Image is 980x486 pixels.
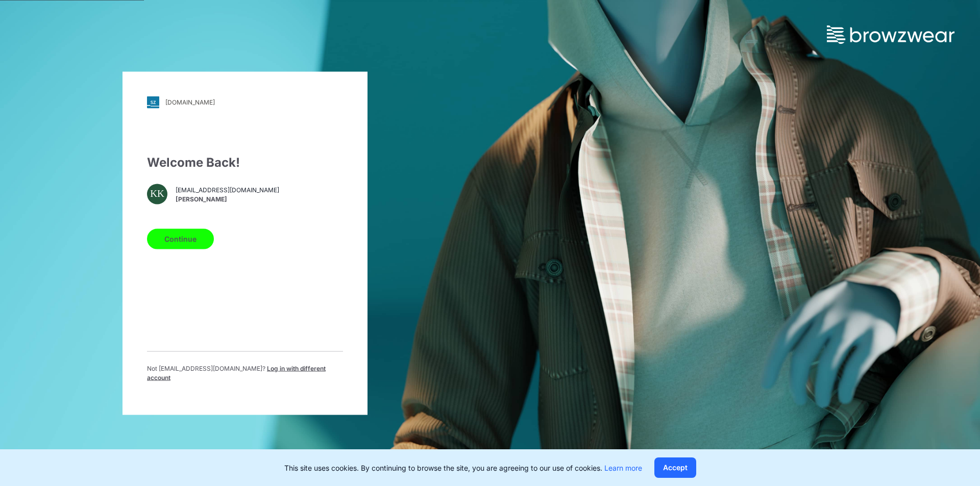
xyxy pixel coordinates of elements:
[147,96,159,108] img: svg+xml;base64,PHN2ZyB3aWR0aD0iMjgiIGhlaWdodD0iMjgiIHZpZXdCb3g9IjAgMCAyOCAyOCIgZmlsbD0ibm9uZSIgeG...
[176,186,279,195] span: [EMAIL_ADDRESS][DOMAIN_NAME]
[176,195,279,204] span: [PERSON_NAME]
[147,96,343,108] a: [DOMAIN_NAME]
[147,153,343,171] div: Welcome Back!
[147,364,343,382] p: Not [EMAIL_ADDRESS][DOMAIN_NAME] ?
[604,464,642,472] a: Learn more
[147,184,167,204] div: KK
[284,463,642,473] p: This site uses cookies. By continuing to browse the site, you are agreeing to our use of cookies.
[654,457,696,478] button: Accept
[147,228,214,249] button: Continue
[165,98,215,106] div: [DOMAIN_NAME]
[827,25,954,44] img: browzwear-logo.73288ffb.svg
